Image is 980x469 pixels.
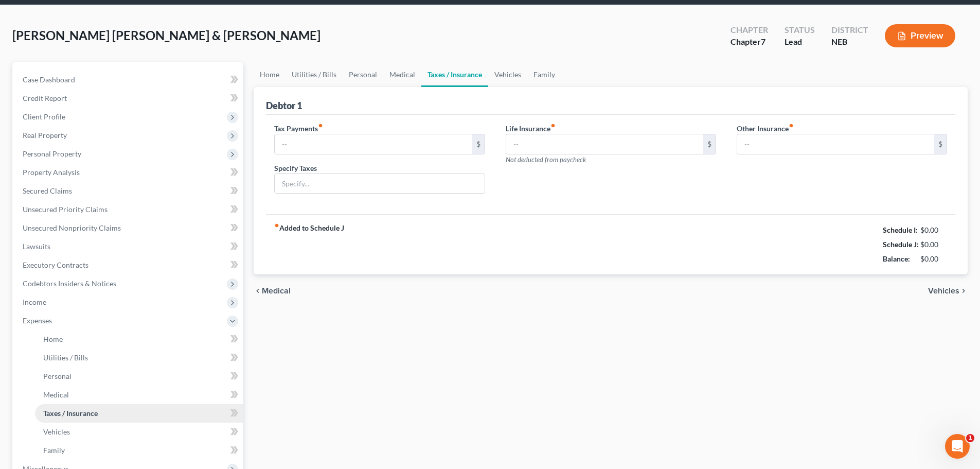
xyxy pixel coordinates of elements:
a: Taxes / Insurance [35,404,243,423]
i: chevron_right [959,287,968,295]
a: Medical [35,386,243,404]
span: Property Analysis [23,168,80,177]
a: Unsecured Priority Claims [14,200,243,219]
span: Family [43,446,65,455]
div: $0.00 [920,239,948,250]
a: Utilities / Bills [35,349,243,367]
span: Executory Contracts [23,260,88,269]
span: Vehicles [928,287,959,295]
span: Home [43,335,63,343]
span: Client Profile [23,112,65,121]
input: -- [737,134,934,154]
span: Secured Claims [23,186,72,195]
button: chevron_left Medical [254,287,291,295]
a: Lawsuits [14,237,243,256]
label: Specify Taxes [274,163,317,173]
a: Home [35,330,243,349]
span: Medical [43,390,69,399]
i: fiber_manual_record [274,223,279,228]
span: Codebtors Insiders & Notices [23,279,116,288]
span: Utilities / Bills [43,353,88,362]
span: Taxes / Insurance [43,409,98,418]
span: Case Dashboard [23,75,75,84]
span: Medical [262,287,291,295]
i: fiber_manual_record [550,123,556,128]
a: Utilities / Bills [286,62,343,87]
a: Home [254,62,286,87]
a: Secured Claims [14,182,243,200]
div: District [831,24,868,36]
span: Personal [43,372,72,380]
div: Chapter [730,24,768,36]
input: -- [506,134,703,154]
span: Credit Report [23,94,67,102]
span: [PERSON_NAME] [PERSON_NAME] & [PERSON_NAME] [12,28,320,43]
span: Real Property [23,131,67,140]
strong: Added to Schedule J [274,223,344,266]
div: Lead [785,36,815,48]
span: Not deducted from paycheck [506,155,586,164]
span: 7 [761,37,765,46]
a: Taxes / Insurance [421,62,488,87]
strong: Schedule I: [883,225,918,234]
div: $0.00 [920,225,948,235]
div: $ [703,134,716,154]
a: Medical [383,62,421,87]
div: Status [785,24,815,36]
div: Chapter [730,36,768,48]
a: Unsecured Nonpriority Claims [14,219,243,237]
div: $0.00 [920,254,948,264]
a: Personal [35,367,243,386]
div: $ [934,134,947,154]
i: chevron_left [254,287,262,295]
div: Debtor 1 [266,99,302,112]
a: Case Dashboard [14,71,243,89]
a: Executory Contracts [14,256,243,274]
input: Specify... [275,174,484,194]
span: Personal Property [23,149,81,158]
a: Credit Report [14,89,243,108]
div: $ [472,134,485,154]
a: Property Analysis [14,163,243,182]
label: Life Insurance [506,123,556,134]
i: fiber_manual_record [789,123,794,128]
div: NEB [831,36,868,48]
span: Unsecured Priority Claims [23,205,108,214]
a: Family [35,441,243,460]
span: 1 [966,434,974,442]
label: Other Insurance [737,123,794,134]
span: Expenses [23,316,52,325]
iframe: Intercom live chat [945,434,970,459]
a: Personal [343,62,383,87]
a: Vehicles [35,423,243,441]
strong: Balance: [883,254,910,263]
span: Vehicles [43,427,70,436]
span: Unsecured Nonpriority Claims [23,223,121,232]
a: Vehicles [488,62,527,87]
label: Tax Payments [274,123,323,134]
a: Family [527,62,561,87]
i: fiber_manual_record [318,123,323,128]
strong: Schedule J: [883,240,919,249]
input: -- [275,134,472,154]
span: Income [23,298,46,306]
button: Vehicles chevron_right [928,287,968,295]
span: Lawsuits [23,242,50,251]
button: Preview [885,24,955,47]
